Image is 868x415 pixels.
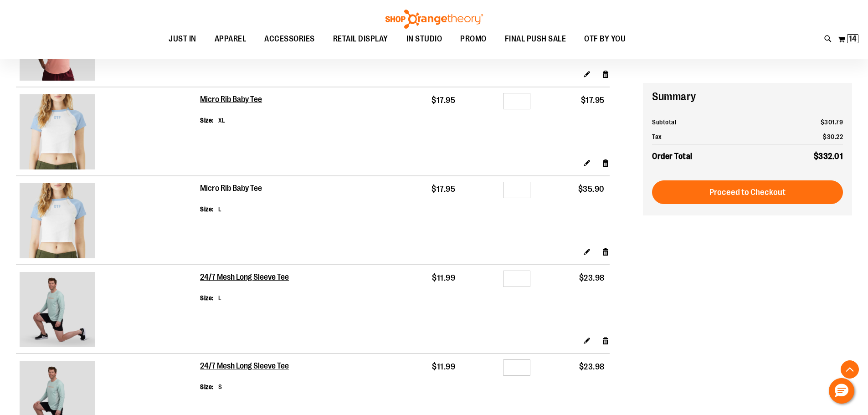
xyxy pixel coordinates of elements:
a: 24/7 Mesh Long Sleeve Tee [20,272,196,349]
span: $30.22 [823,133,843,140]
a: FINAL PUSH SALE [496,29,575,50]
a: Micro Rib Baby Tee [20,94,196,172]
button: Proceed to Checkout [652,180,843,204]
a: Micro Rib Baby Tee [200,184,262,194]
button: Hello, have a question? Let’s chat. [829,378,854,404]
span: IN STUDIO [406,29,442,49]
a: Micro Rib Baby Tee [20,183,196,261]
dd: L [218,293,222,302]
span: $11.99 [432,362,455,371]
a: Remove item [602,158,610,167]
a: Micro Rib Baby Tee [200,95,262,105]
a: Remove item [602,69,610,78]
span: RETAIL DISPLAY [333,29,388,49]
img: Micro Rib Baby Tee [20,183,95,258]
dt: Size [200,205,214,214]
img: Micro Rib Baby Tee [20,94,95,169]
a: Remove item [602,246,610,256]
span: OTF BY YOU [584,29,626,49]
dt: Size [200,293,214,302]
a: ACCESSORIES [255,29,324,50]
a: RETAIL DISPLAY [324,29,397,50]
span: $35.90 [578,184,605,194]
span: JUST IN [169,29,196,49]
span: $23.98 [579,273,605,282]
span: $17.95 [581,96,605,105]
dd: L [218,205,222,214]
img: 24/7 Mesh Long Sleeve Tee [20,272,95,347]
span: $23.98 [579,362,605,371]
dd: XL [218,116,226,125]
a: Remove item [602,335,610,345]
strong: Order Total [652,149,693,163]
a: APPAREL [205,29,256,50]
span: $17.95 [431,184,455,194]
dd: S [218,382,222,391]
a: 24/7 Mesh Long Sleeve Tee [200,272,290,282]
a: OTF BY YOU [575,29,635,50]
span: FINAL PUSH SALE [505,29,566,49]
span: $332.01 [814,152,843,161]
h2: Summary [652,89,843,104]
img: Shop Orangetheory [384,10,484,29]
span: $11.99 [432,273,455,282]
span: ACCESSORIES [264,29,315,49]
a: JUST IN [159,29,205,50]
span: Proceed to Checkout [709,187,786,197]
span: APPAREL [215,29,247,49]
span: $301.79 [821,118,843,126]
span: 14 [849,34,857,43]
span: $17.95 [431,96,455,105]
button: Back To Top [841,360,859,379]
dt: Size [200,116,214,125]
a: 24/7 Mesh Long Sleeve Tee [200,361,290,371]
a: IN STUDIO [397,29,452,50]
th: Subtotal [652,115,767,129]
th: Tax [652,129,767,144]
dt: Size [200,382,214,391]
span: PROMO [460,29,487,49]
a: PROMO [451,29,496,50]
